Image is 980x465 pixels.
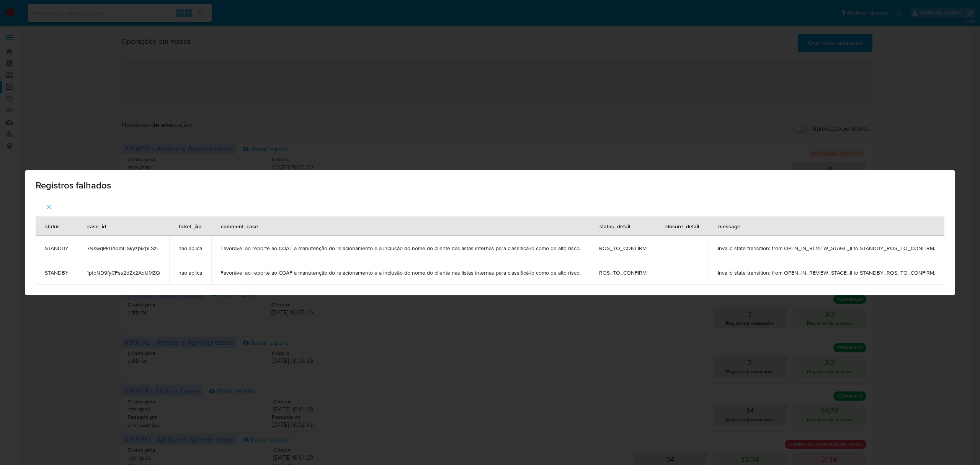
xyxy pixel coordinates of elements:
[87,269,160,276] span: 1ptbND9fyCFss2dZx2AqUMZQ
[170,217,211,235] div: ticket_jira
[599,269,647,276] span: ROS_TO_CONFIRM
[599,245,647,252] span: ROS_TO_CONFIRM
[656,217,708,235] div: closure_detail
[220,269,581,276] span: Favorável ao reporte ao COAF a manutenção do relacionamento e a inclusão do nome do cliente nas l...
[178,269,202,276] span: nao aplica
[87,245,160,252] span: 7NKwqPkB40mHSkyzpiZpLSzl
[590,217,639,235] div: status_detail
[220,245,581,252] span: Favorável ao reporte ao COAF a manutenção do relacionamento e a inclusão do nome do cliente nas l...
[718,269,935,276] span: Invalid state transition: from OPEN_IN_REVIEW_STAGE_II to STANDBY_ROS_TO_CONFIRM.
[36,217,69,235] div: status
[718,245,935,252] span: Invalid state transition: from OPEN_IN_REVIEW_STAGE_II to STANDBY_ROS_TO_CONFIRM.
[45,269,69,276] span: STANDBY
[212,217,267,235] div: comment_case
[78,217,115,235] div: case_id
[178,245,202,252] span: nao aplica
[36,181,944,190] span: Registros falhados
[709,217,750,235] div: message
[45,245,69,252] span: STANDBY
